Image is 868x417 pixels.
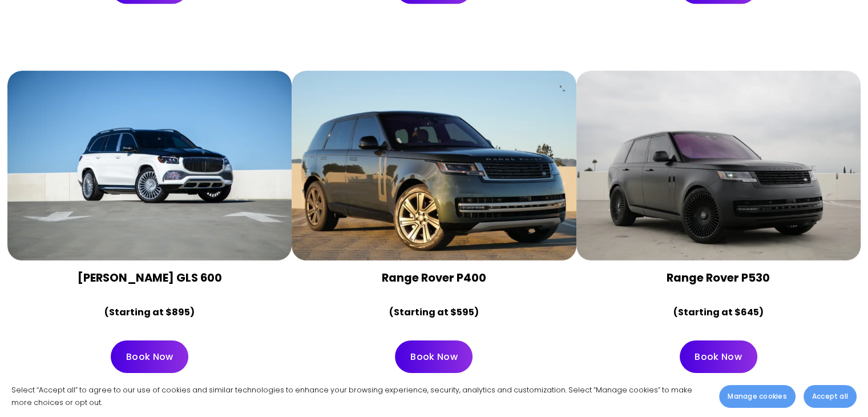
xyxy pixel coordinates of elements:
span: Accept all [812,391,848,402]
strong: (Starting at $595) [389,306,479,319]
a: Book Now [111,340,188,373]
a: Book Now [395,340,473,373]
button: Accept all [804,385,857,408]
strong: (Starting at $645) [673,306,764,319]
a: Book Now [680,340,757,373]
strong: Range Rover P400 [382,270,486,286]
button: Manage cookies [719,385,795,408]
strong: Range Rover P530 [667,270,770,286]
span: Manage cookies [728,391,786,402]
strong: (Starting at $895) [104,306,195,319]
p: Select “Accept all” to agree to our use of cookies and similar technologies to enhance your brows... [11,384,708,409]
strong: [PERSON_NAME] GLS 600 [78,270,222,286]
